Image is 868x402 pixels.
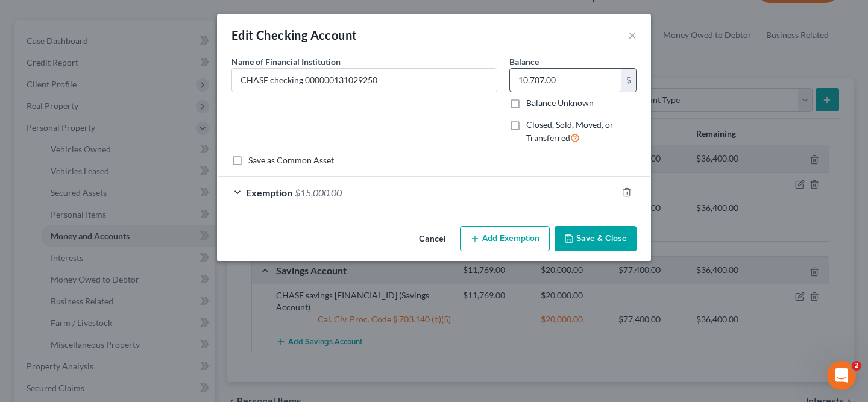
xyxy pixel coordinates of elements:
input: 0.00 [510,69,621,92]
span: Exemption [246,187,292,198]
div: $ [621,69,636,92]
input: Enter name... [232,69,497,92]
button: Save & Close [555,226,637,251]
span: 2 [852,361,861,371]
button: Cancel [409,227,455,251]
span: Name of Financial Institution [231,57,341,67]
div: Edit Checking Account [231,27,357,43]
label: Save as Common Asset [248,154,334,166]
button: × [628,28,637,42]
button: Add Exemption [460,226,550,251]
span: $15,000.00 [295,187,342,198]
span: Closed, Sold, Moved, or Transferred [526,119,614,143]
iframe: Intercom live chat [827,361,856,390]
label: Balance Unknown [526,97,594,109]
label: Balance [509,55,539,68]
